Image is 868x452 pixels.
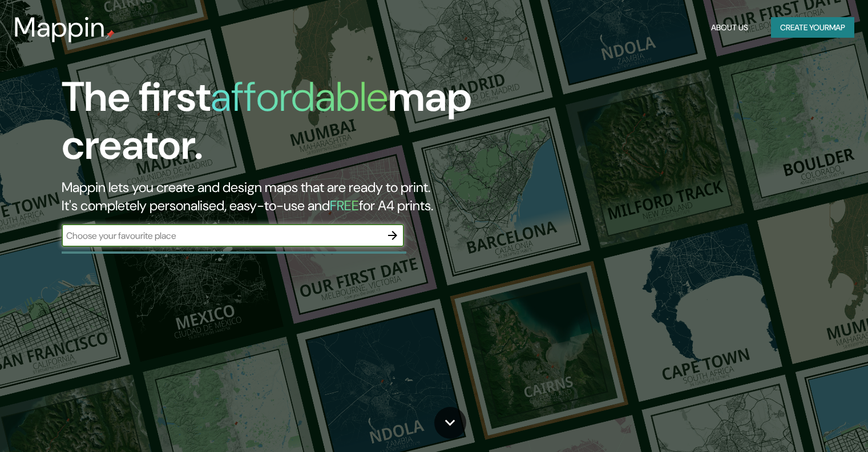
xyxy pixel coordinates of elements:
h3: Mappin [14,11,106,43]
h2: Mappin lets you create and design maps that are ready to print. It's completely personalised, eas... [62,178,496,215]
input: Choose your favourite place [62,229,381,242]
button: About Us [706,17,753,38]
h5: FREE [330,197,359,214]
img: mappin-pin [106,30,115,39]
h1: The first map creator. [62,73,496,178]
button: Create yourmap [771,17,854,38]
h1: affordable [211,70,388,123]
